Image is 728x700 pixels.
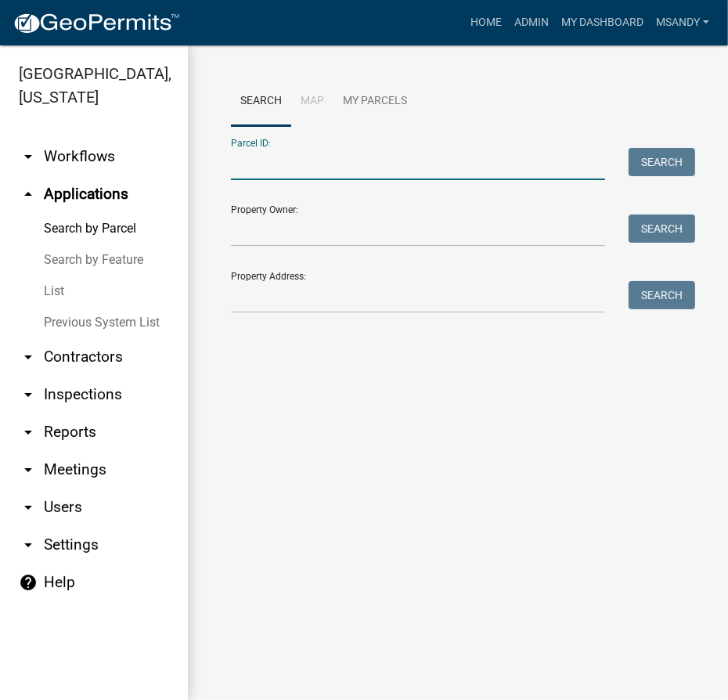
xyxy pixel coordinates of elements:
i: arrow_drop_down [19,498,38,517]
i: arrow_drop_down [19,460,38,479]
i: help [19,573,38,592]
i: arrow_drop_up [19,185,38,204]
i: arrow_drop_down [19,348,38,366]
a: Home [464,8,508,38]
i: arrow_drop_down [19,423,38,442]
i: arrow_drop_down [19,147,38,166]
a: Admin [508,8,555,38]
button: Search [629,148,695,176]
button: Search [629,215,695,243]
i: arrow_drop_down [19,536,38,554]
i: arrow_drop_down [19,385,38,404]
a: My Parcels [333,77,416,127]
a: My Dashboard [555,8,650,38]
button: Search [629,281,695,309]
a: msandy [650,8,715,38]
a: Search [231,77,291,127]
